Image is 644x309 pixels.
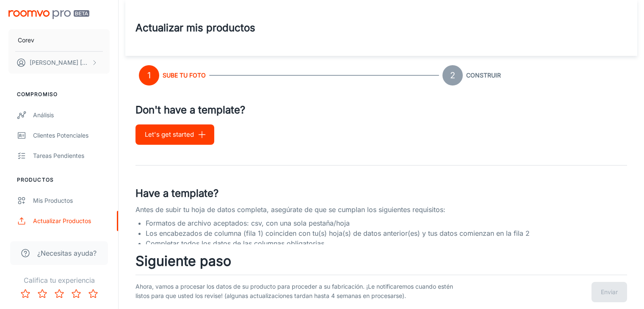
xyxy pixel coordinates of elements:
[135,204,627,215] p: Antes de subir tu hoja de datos completa, asegúrate de que se cumplan los siguientes requisitos:
[34,285,51,302] button: Rate 2 star
[37,248,97,258] span: ¿Necesitas ayuda?
[68,285,85,302] button: Rate 4 star
[51,285,68,302] button: Rate 3 star
[17,285,34,302] button: Rate 1 star
[135,282,455,302] p: Ahora, vamos a procesar los datos de su producto para proceder a su fabricación. ¡Le notificaremo...
[8,10,89,19] img: Roomvo PRO Beta
[30,58,89,67] p: [PERSON_NAME] [PERSON_NAME]
[135,251,627,271] h3: Siguiente paso
[33,196,110,205] div: Mis productos
[18,36,34,45] p: Corev
[135,124,214,145] button: Let's get started
[147,70,151,80] text: 1
[7,275,111,285] p: Califica tu experiencia
[33,110,110,120] div: Análisis
[33,131,110,140] div: Clientes potenciales
[163,71,206,80] h6: Sube tu foto
[450,70,455,80] text: 2
[466,71,501,80] h6: Construir
[33,151,110,160] div: Tareas pendientes
[146,228,630,238] li: Los encabezados de columna (fila 1) coinciden con tu(s) hoja(s) de datos anterior(es) y tus datos...
[8,29,110,51] button: Corev
[135,186,627,201] h4: Have a template?
[146,238,630,248] li: Completar todos los datos de las columnas obligatorias
[135,102,627,118] h4: Don't have a template?
[85,285,102,302] button: Rate 5 star
[146,218,630,228] li: Formatos de archivo aceptados: csv, con una sola pestaña/hoja
[135,20,255,36] h1: Actualizar mis productos
[8,52,110,74] button: [PERSON_NAME] [PERSON_NAME]
[33,216,110,226] div: Actualizar productos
